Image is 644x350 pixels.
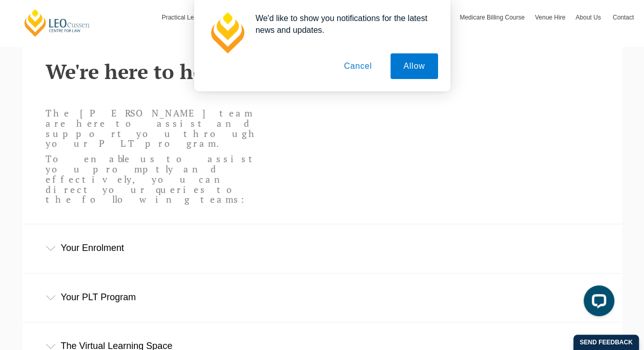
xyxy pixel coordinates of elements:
div: Your PLT Program [23,274,622,321]
button: Allow [390,53,438,79]
img: notification icon [206,12,247,53]
div: Your Enrolment [23,224,622,272]
p: The [PERSON_NAME] team are here to assist and support you through your PLT program. [46,108,267,149]
div: We'd like to show you notifications for the latest news and updates. [247,12,438,36]
p: To enable us to assist you promptly and effectively, you can direct your queries to the following... [46,154,267,205]
button: Cancel [331,53,385,79]
iframe: LiveChat chat widget [575,281,618,324]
